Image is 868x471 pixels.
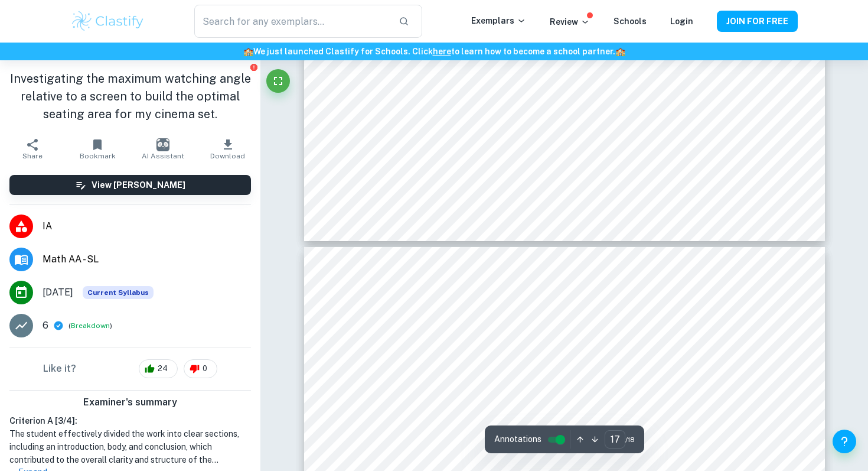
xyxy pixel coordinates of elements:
[139,359,178,378] div: 24
[249,63,258,72] button: Report issue
[83,286,154,299] span: Current Syllabus
[9,427,251,466] h1: The student effectively divided the work into clear sections, including an introduction, body, an...
[9,414,251,427] h6: Criterion A [ 3 / 4 ]:
[550,15,590,28] p: Review
[43,252,251,267] span: Math AA - SL
[9,175,251,195] button: View [PERSON_NAME]
[266,69,290,93] button: Fullscreen
[65,132,130,165] button: Bookmark
[83,286,154,299] div: This exemplar is based on the current syllabus. Feel free to refer to it for inspiration/ideas wh...
[194,5,389,38] input: Search for any exemplars...
[833,430,856,453] button: Help and Feedback
[130,132,195,165] button: AI Assistant
[68,320,112,332] span: ( )
[43,285,73,300] span: [DATE]
[5,395,256,410] h6: Examiner's summary
[433,47,451,56] a: here
[156,138,169,151] img: AI Assistant
[22,152,43,160] span: Share
[70,9,145,33] img: Clastify logo
[243,47,253,56] span: 🏫
[717,11,798,32] button: JOIN FOR FREE
[614,17,647,26] a: Schools
[92,178,185,191] h6: View [PERSON_NAME]
[9,70,251,123] h1: Investigating the maximum watching angle relative to a screen to build the optimal seating area f...
[2,45,866,58] h6: We just launched Clastify for Schools. Click to learn how to become a school partner.
[43,219,251,233] span: IA
[80,152,116,160] span: Bookmark
[196,363,214,375] span: 0
[151,363,174,375] span: 24
[625,434,635,445] span: / 18
[43,319,48,333] p: 6
[43,362,76,376] h6: Like it?
[615,47,625,56] span: 🏫
[210,152,245,160] span: Download
[670,17,693,26] a: Login
[184,359,217,378] div: 0
[71,320,110,331] button: Breakdown
[471,14,526,27] p: Exemplars
[195,132,260,165] button: Download
[494,433,541,446] span: Annotations
[142,152,184,160] span: AI Assistant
